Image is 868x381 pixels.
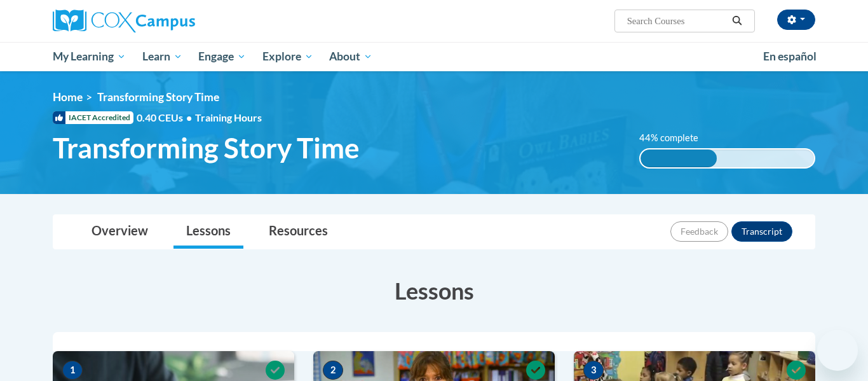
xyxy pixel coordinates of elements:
span: Transforming Story Time [53,131,360,165]
a: About [322,42,381,71]
button: Transcript [731,221,792,242]
span: Explore [262,49,313,64]
a: Lessons [173,215,243,249]
a: Cox Campus [53,10,294,32]
label: 44% complete [639,131,712,145]
img: Cox Campus [53,10,195,32]
button: Feedback [670,221,728,242]
a: Overview [79,215,161,249]
a: Home [53,90,83,104]
span: 1 [62,361,83,380]
span: • [186,111,192,123]
a: Resources [256,215,341,249]
span: 2 [323,361,343,380]
a: Learn [134,42,191,71]
div: 44% complete [641,149,717,167]
span: Learn [142,49,182,64]
a: My Learning [44,42,134,71]
span: IACET Accredited [53,111,133,124]
h3: Lessons [53,275,815,307]
a: Engage [190,42,254,71]
span: About [329,49,372,64]
button: Account Settings [777,10,815,30]
div: Main menu [34,42,834,71]
span: Transforming Story Time [97,90,219,104]
input: Search Courses [626,13,728,29]
span: En español [763,50,817,63]
span: Training Hours [195,111,262,123]
a: En español [755,43,825,70]
span: 0.40 CEUs [137,111,195,125]
button: Search [728,13,747,29]
span: My Learning [53,49,126,64]
span: 3 [583,361,604,380]
span: Engage [198,49,246,64]
iframe: Button to launch messaging window [817,330,858,371]
a: Explore [254,42,322,71]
